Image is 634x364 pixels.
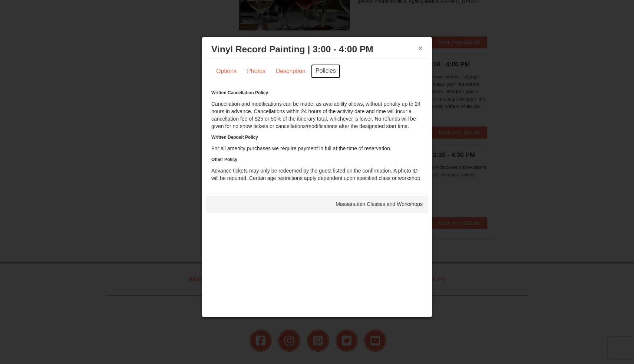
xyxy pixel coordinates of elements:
[211,44,423,55] h3: Vinyl Record Painting | 3:00 - 4:00 PM
[206,195,428,213] div: Massanutten Classes and Workshops
[271,64,310,78] a: Description
[211,89,423,182] div: Cancellation and modifications can be made, as availability allows, without penalty up to 24 hour...
[211,64,241,78] a: Options
[211,156,423,163] h6: Other Policy
[418,45,423,52] button: ×
[311,64,340,78] a: Policies
[211,89,423,96] h6: Written Cancellation Policy
[211,134,423,141] h6: Written Deposit Policy
[242,64,270,78] a: Photos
